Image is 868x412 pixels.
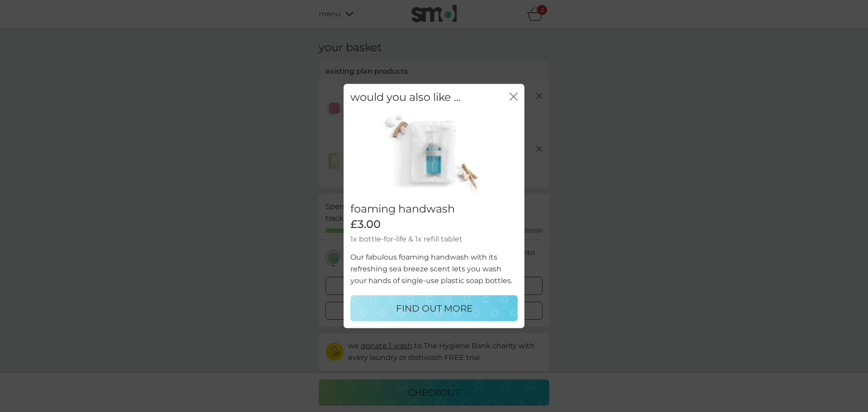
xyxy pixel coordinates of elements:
[350,233,518,245] p: 1x bottle-for-life & 1x refill tablet
[509,92,518,102] button: close
[350,295,518,322] button: FIND OUT MORE
[396,301,472,316] p: FIND OUT MORE
[350,218,381,231] span: £3.00
[350,203,518,216] h2: foaming handwash
[350,251,518,286] p: Our fabulous foaming handwash with its refreshing sea breeze scent lets you wash your hands of si...
[350,90,461,104] h2: would you also like ...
